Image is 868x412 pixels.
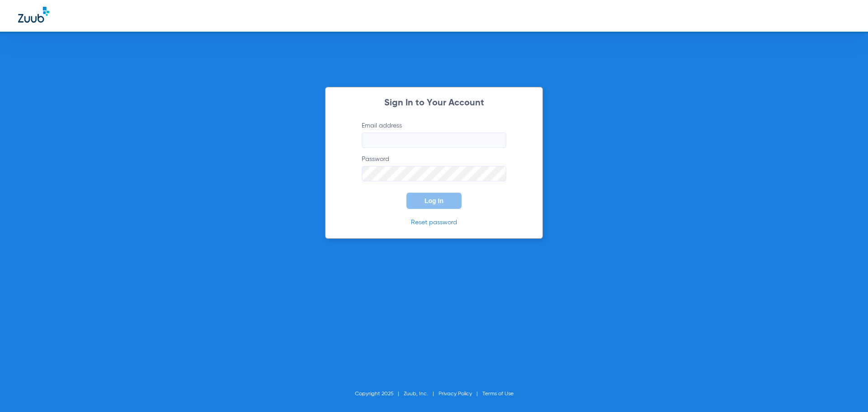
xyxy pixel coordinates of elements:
a: Terms of Use [482,391,514,397]
input: Password [362,166,506,181]
button: Log In [406,193,462,209]
h2: Sign In to Your Account [348,99,520,108]
li: Zuub, Inc. [404,389,439,398]
label: Password [362,155,506,181]
img: Zuub Logo [18,7,49,23]
a: Reset password [411,219,457,226]
a: Privacy Policy [439,391,472,397]
li: Copyright 2025 [355,389,404,398]
input: Email address [362,133,506,148]
span: Log In [425,197,443,204]
label: Email address [362,121,506,148]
